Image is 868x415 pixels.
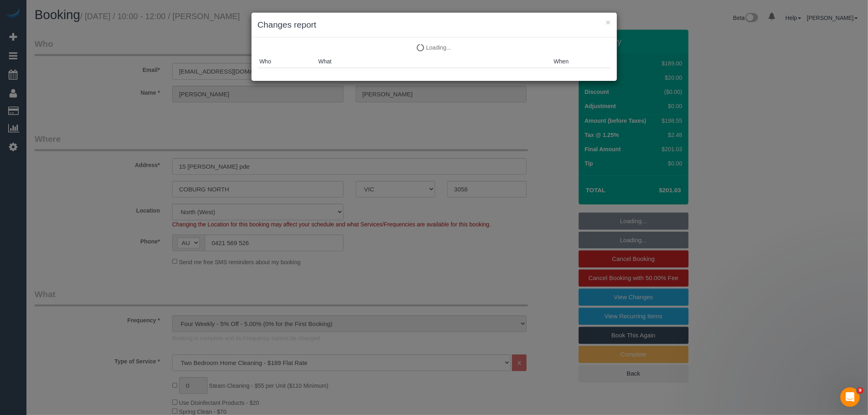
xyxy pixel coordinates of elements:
[606,18,610,26] button: ×
[840,387,860,407] iframe: Intercom live chat
[857,387,864,394] span: 9
[552,55,611,68] th: When
[258,19,611,31] h3: Changes report
[316,55,552,68] th: What
[705,332,868,393] iframe: Intercom notifications message
[258,43,611,52] p: Loading...
[251,13,617,81] sui-modal: Changes report
[258,55,317,68] th: Who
